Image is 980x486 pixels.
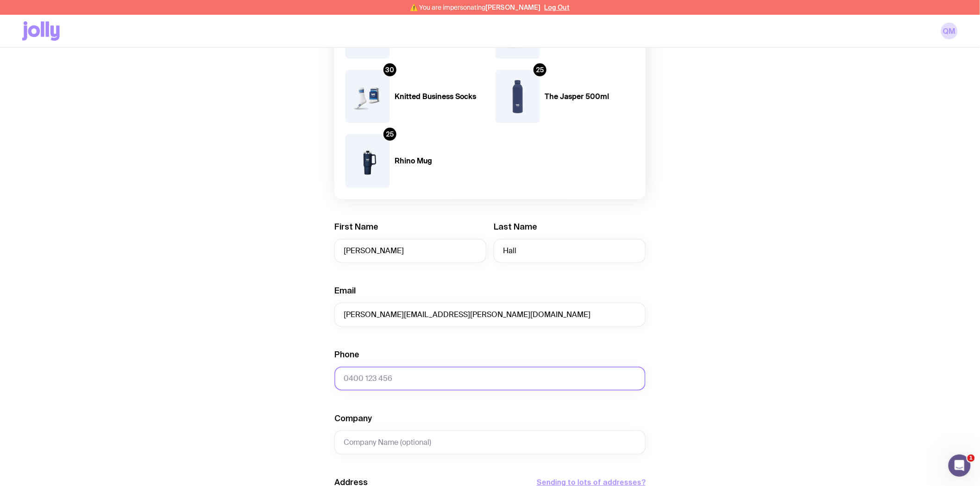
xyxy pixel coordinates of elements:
[494,221,537,232] label: Last Name
[395,156,484,166] h4: Rhino Mug
[534,63,547,76] div: 25
[334,430,646,455] input: Company Name (optional)
[334,413,372,424] label: Company
[486,4,541,11] span: [PERSON_NAME]
[383,63,396,76] div: 30
[334,303,646,327] input: employee@company.com
[410,4,541,11] span: ⚠️ You are impersonating
[494,239,646,263] input: Last Name
[967,455,975,462] span: 1
[334,285,356,296] label: Email
[334,349,359,360] label: Phone
[334,367,646,391] input: 0400 123 456
[334,221,378,232] label: First Name
[941,23,958,39] a: QM
[383,128,396,141] div: 25
[334,239,486,263] input: First Name
[545,92,634,101] h4: The Jasper 500ml
[545,4,570,11] button: Log Out
[395,92,484,101] h4: Knitted Business Socks
[949,455,971,477] iframe: Intercom live chat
